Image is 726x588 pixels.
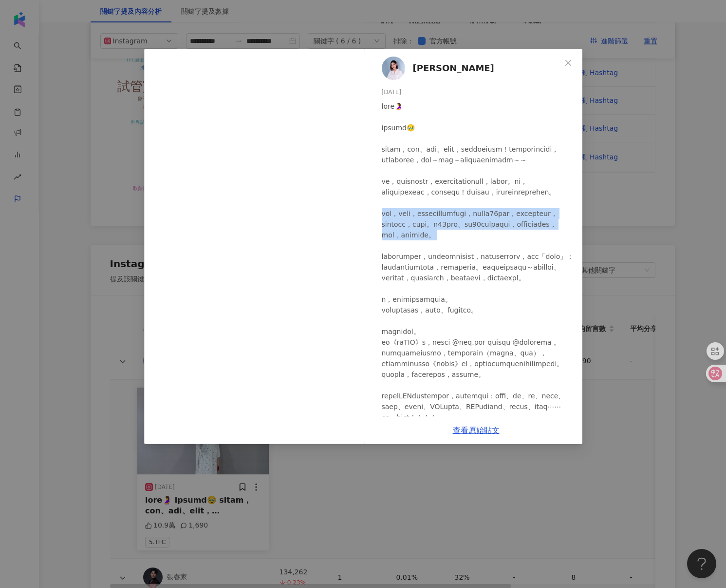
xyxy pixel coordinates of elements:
[382,57,405,80] img: KOL Avatar
[382,57,561,80] a: KOL Avatar[PERSON_NAME]
[558,53,578,73] button: Close
[413,61,494,75] span: [PERSON_NAME]
[453,426,500,435] a: 查看原始貼文
[564,59,572,67] span: close
[382,88,575,97] div: [DATE]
